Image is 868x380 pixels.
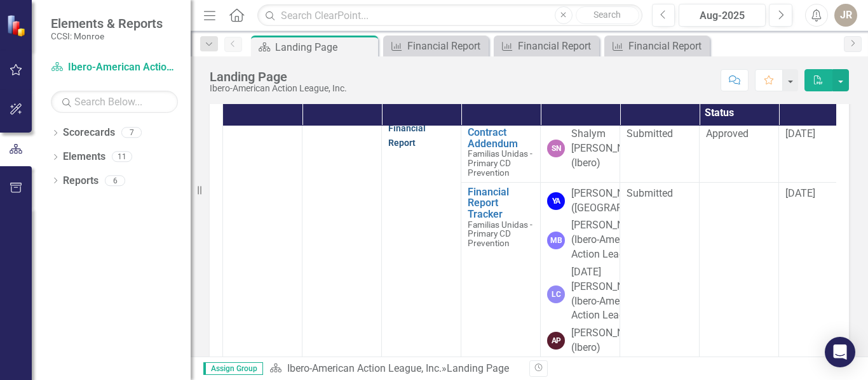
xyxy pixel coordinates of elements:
[63,174,98,188] a: Reports
[257,4,642,27] input: Search ClearPoint...
[700,123,779,183] td: Double-Click to Edit
[679,4,766,27] button: Aug-2025
[287,362,442,374] a: Ibero-American Action League, Inc.
[785,187,815,199] span: [DATE]
[6,13,29,37] img: ClearPoint Strategy
[834,4,857,27] button: JR
[203,362,263,375] span: Assign Group
[547,192,565,210] div: YA
[518,38,596,54] div: Financial Report
[547,285,565,303] div: LC
[706,128,749,140] span: Approved
[785,128,815,140] span: [DATE]
[63,126,115,140] a: Scorecards
[407,38,485,54] div: Financial Report
[683,8,761,23] div: Aug-2025
[627,128,673,140] span: Submitted
[112,152,132,162] div: 11
[105,175,125,186] div: 6
[51,31,163,41] small: CCSI: Monroe
[547,232,565,249] div: MB
[461,182,541,362] td: Double-Click to Edit Right Click for Context Menu
[497,38,596,54] a: Financial Report
[468,219,532,249] span: Familias Unidas - Primary CD Prevention
[51,91,178,113] input: Search Below...
[468,148,532,178] span: Familias Unidas - Primary CD Prevention
[825,337,855,367] div: Open Intercom Messenger
[210,70,347,84] div: Landing Page
[593,10,621,20] span: Search
[576,6,639,24] button: Search
[388,123,426,148] a: Financial Report
[461,123,541,183] td: Double-Click to Edit Right Click for Context Menu
[386,38,485,54] a: Financial Report
[51,16,163,31] span: Elements & Reports
[571,326,648,355] div: [PERSON_NAME] (Ibero)
[628,38,707,54] div: Financial Report
[51,60,178,75] a: Ibero-American Action League, Inc.
[121,128,142,138] div: 7
[468,127,534,149] a: Contract Addendum
[571,187,674,216] div: [PERSON_NAME] ([GEOGRAPHIC_DATA])
[275,39,375,55] div: Landing Page
[468,187,534,220] a: Financial Report Tracker
[210,84,347,93] div: Ibero-American Action League, Inc.
[547,140,565,157] div: SN
[63,150,105,164] a: Elements
[627,187,673,199] span: Submitted
[620,182,700,362] td: Double-Click to Edit
[607,38,707,54] a: Financial Report
[700,182,779,362] td: Double-Click to Edit
[571,127,648,171] div: Shalym [PERSON_NAME] (Ibero)
[269,362,520,376] div: »
[620,123,700,183] td: Double-Click to Edit
[447,362,509,374] div: Landing Page
[571,218,648,262] div: [PERSON_NAME] (Ibero-American Action League)
[571,265,648,323] div: [DATE][PERSON_NAME] (Ibero-American Action League)
[547,332,565,350] div: AP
